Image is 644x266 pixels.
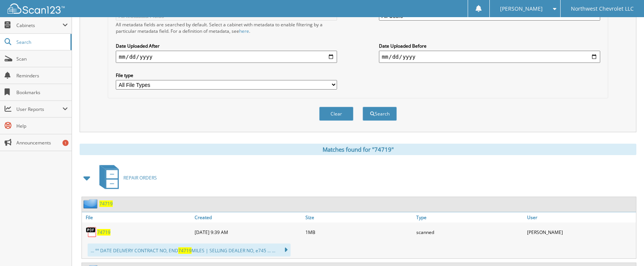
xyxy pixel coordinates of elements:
img: folder2.png [83,199,99,208]
span: [PERSON_NAME] [500,6,543,11]
a: Size [304,212,414,223]
a: File [82,212,193,223]
label: Date Uploaded Before [379,43,600,49]
a: REPAIR ORDERS [95,163,157,193]
div: [PERSON_NAME] [525,224,636,240]
span: REPAIR ORDERS [123,175,157,181]
span: Reminders [16,72,68,79]
div: scanned [414,224,525,240]
a: 74719 [97,229,110,236]
a: Created [193,212,304,223]
span: Northwest Chevrolet LLC [571,6,634,11]
label: File type [116,72,337,79]
span: Help [16,123,68,129]
button: Search [363,107,397,121]
span: Cabinets [16,22,62,29]
div: 1 [62,140,69,146]
img: scan123-logo-white.svg [8,3,65,14]
span: Search [16,39,67,45]
a: Type [414,212,525,223]
a: here [239,28,249,34]
iframe: Chat Widget [606,229,644,266]
div: ... °° DATE DELIVERY CONTRACT NO, END MILES | SELLING DEALER NO, e745 ... ... [88,244,291,256]
span: Bookmarks [16,89,68,96]
a: 74719 [99,200,113,207]
div: 1MB [304,224,414,240]
div: [DATE] 9:39 AM [193,224,304,240]
input: start [116,51,337,63]
span: 74719 [178,247,192,254]
label: Date Uploaded After [116,43,337,49]
input: end [379,51,600,63]
div: All metadata fields are searched by default. Select a cabinet with metadata to enable filtering b... [116,21,337,34]
a: User [525,212,636,223]
span: Announcements [16,139,68,146]
span: User Reports [16,106,62,112]
button: Clear [319,107,353,121]
div: Matches found for "74719" [80,144,636,155]
span: Scan [16,56,68,62]
img: PDF.png [86,226,97,238]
